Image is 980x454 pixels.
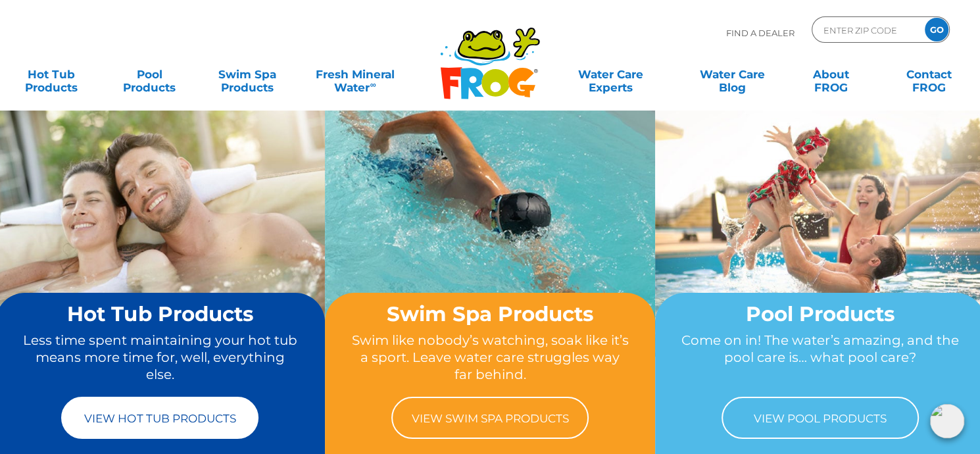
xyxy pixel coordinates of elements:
[793,61,869,88] a: AboutFROG
[822,20,911,39] input: Zip Code Form
[925,18,948,41] input: GO
[726,16,795,49] p: Find A Dealer
[350,332,630,384] p: Swim like nobody’s watching, soak like it’s a sport. Leave water care struggles way far behind.
[549,61,673,88] a: Water CareExperts
[680,303,960,325] h2: Pool Products
[307,61,403,88] a: Fresh MineralWater∞
[680,332,960,384] p: Come on in! The water’s amazing, and the pool care is… what pool care?
[370,80,376,89] sup: ∞
[722,397,919,439] a: View Pool Products
[391,397,589,439] a: View Swim Spa Products
[930,404,964,438] img: openIcon
[891,61,967,88] a: ContactFROG
[350,303,630,325] h2: Swim Spa Products
[695,61,771,88] a: Water CareBlog
[111,61,187,88] a: PoolProducts
[209,61,285,88] a: Swim SpaProducts
[20,303,301,325] h2: Hot Tub Products
[20,332,301,384] p: Less time spent maintaining your hot tub means more time for, well, everything else.
[13,61,89,88] a: Hot TubProducts
[61,397,258,439] a: View Hot Tub Products
[325,110,655,357] img: home-banner-swim-spa-short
